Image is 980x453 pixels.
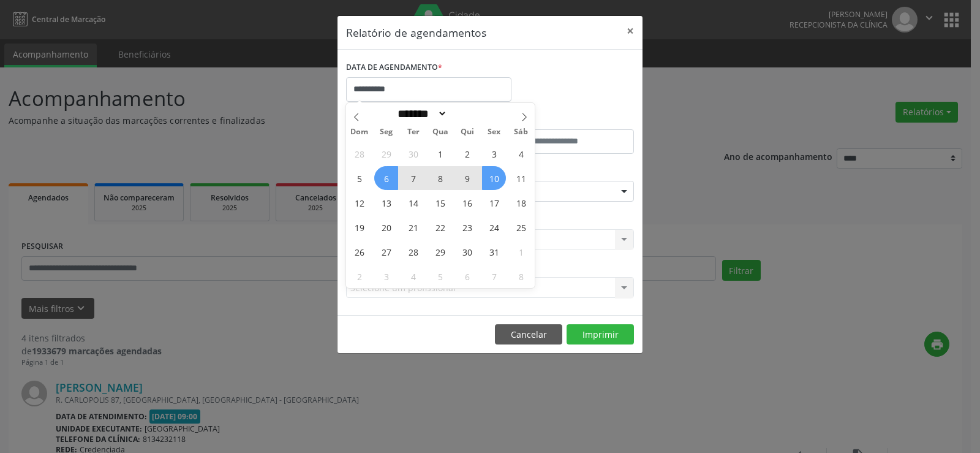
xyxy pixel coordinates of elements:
span: Outubro 25, 2025 [509,215,533,239]
span: Outubro 5, 2025 [347,166,371,190]
span: Ter [400,128,427,136]
span: Outubro 20, 2025 [374,215,398,239]
span: Outubro 15, 2025 [428,191,452,215]
span: Outubro 24, 2025 [482,215,506,239]
span: Outubro 30, 2025 [455,240,479,264]
span: Qui [454,128,481,136]
span: Outubro 28, 2025 [401,240,425,264]
span: Outubro 26, 2025 [347,240,371,264]
span: Novembro 6, 2025 [455,264,479,288]
span: Outubro 4, 2025 [509,142,533,166]
span: Outubro 16, 2025 [455,191,479,215]
span: Novembro 2, 2025 [347,264,371,288]
span: Outubro 18, 2025 [509,191,533,215]
span: Novembro 7, 2025 [482,264,506,288]
span: Outubro 31, 2025 [482,240,506,264]
span: Outubro 23, 2025 [455,215,479,239]
span: Dom [346,128,373,136]
span: Novembro 5, 2025 [428,264,452,288]
span: Setembro 30, 2025 [401,142,425,166]
span: Qua [427,128,454,136]
select: Month [393,107,447,120]
span: Setembro 28, 2025 [347,142,371,166]
label: DATA DE AGENDAMENTO [346,58,442,77]
span: Outubro 8, 2025 [428,166,452,190]
span: Sáb [508,128,535,136]
span: Novembro 8, 2025 [509,264,533,288]
span: Setembro 29, 2025 [374,142,398,166]
label: ATÉ [493,110,634,129]
span: Outubro 12, 2025 [347,191,371,215]
span: Outubro 11, 2025 [509,166,533,190]
span: Outubro 14, 2025 [401,191,425,215]
span: Novembro 1, 2025 [509,240,533,264]
span: Outubro 2, 2025 [455,142,479,166]
span: Outubro 6, 2025 [374,166,398,190]
span: Outubro 7, 2025 [401,166,425,190]
span: Outubro 10, 2025 [482,166,506,190]
span: Outubro 22, 2025 [428,215,452,239]
span: Seg [373,128,400,136]
span: Outubro 3, 2025 [482,142,506,166]
span: Outubro 27, 2025 [374,240,398,264]
span: Novembro 3, 2025 [374,264,398,288]
h5: Relatório de agendamentos [346,25,486,40]
button: Imprimir [567,324,634,345]
span: Outubro 13, 2025 [374,191,398,215]
span: Outubro 19, 2025 [347,215,371,239]
span: Outubro 1, 2025 [428,142,452,166]
span: Novembro 4, 2025 [401,264,425,288]
button: Cancelar [495,324,562,345]
span: Outubro 9, 2025 [455,166,479,190]
span: Outubro 29, 2025 [428,240,452,264]
span: Outubro 17, 2025 [482,191,506,215]
span: Sex [481,128,508,136]
input: Year [447,107,488,120]
button: Close [618,16,643,46]
span: Outubro 21, 2025 [401,215,425,239]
